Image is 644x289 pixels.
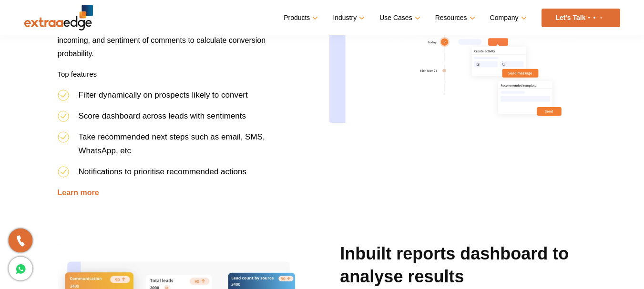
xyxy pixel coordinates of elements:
[58,88,304,109] li: Filter dynamically on prospects likely to convert
[58,109,304,130] li: Score dashboard across leads with sentiments
[58,7,304,68] p: Our lead score uses leading indicators such as communication channels, follow-ups done & missed, ...
[490,11,525,25] a: Company
[333,11,363,25] a: Industry
[58,165,304,186] li: Notifications to prioritise recommended actions
[58,70,97,78] strong: Top features
[58,189,99,197] a: Learn more
[58,130,304,165] li: Take recommended next steps such as email, SMS, WhatsApp, etc
[284,11,316,25] a: Products
[379,11,418,25] a: Use Cases
[542,9,620,27] a: Let’s Talk
[435,11,473,25] a: Resources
